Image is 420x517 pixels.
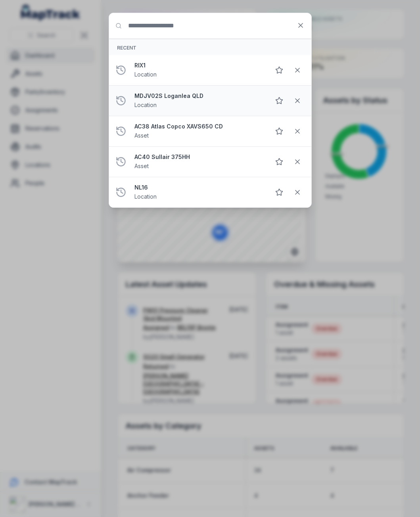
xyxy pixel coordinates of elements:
strong: MDJV02S Loganlea QLD [134,92,264,100]
span: Location [134,193,157,200]
a: AC38 Atlas Copco XAVS650 CDAsset [134,123,264,140]
span: Asset [134,132,149,139]
a: RIX1Location [134,61,264,79]
a: MDJV02S Loganlea QLDLocation [134,92,264,109]
a: NL16Location [134,184,264,201]
span: Asset [134,163,149,169]
span: Location [134,101,157,108]
span: Recent [117,45,136,51]
strong: AC38 Atlas Copco XAVS650 CD [134,123,264,130]
strong: RIX1 [134,61,264,69]
strong: NL16 [134,184,264,191]
span: Location [134,71,157,78]
strong: AC40 Sullair 375HH [134,153,264,161]
a: AC40 Sullair 375HHAsset [134,153,264,170]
